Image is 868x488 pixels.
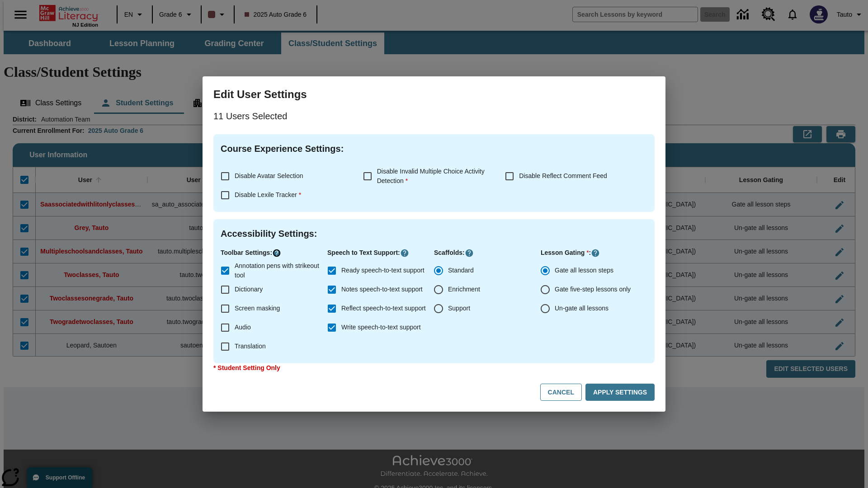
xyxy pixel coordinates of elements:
[591,249,600,258] button: Click here to know more about
[235,304,280,313] span: Screen masking
[448,266,474,275] span: Standard
[327,248,434,258] p: Speech to Text Support :
[541,248,647,258] p: Lesson Gating :
[341,304,426,313] span: Reflect speech-to-text support
[341,285,423,294] span: Notes speech-to-text support
[221,226,647,241] h4: Accessibility Settings :
[448,285,480,294] span: Enrichment
[540,384,582,401] button: Cancel
[585,384,655,401] button: Apply Settings
[221,141,647,156] h4: Course Experience Settings :
[400,249,409,258] button: Click here to know more about
[235,191,301,198] span: Disable Lexile Tracker
[555,266,613,275] span: Gate all lesson steps
[272,249,281,258] button: Click here to know more about
[434,248,541,258] p: Scaffolds :
[377,168,485,184] span: Disable Invalid Multiple Choice Activity Detection
[213,363,655,373] p: * Student Setting Only
[235,323,251,332] span: Audio
[235,285,263,294] span: Dictionary
[235,261,320,280] span: Annotation pens with strikeout tool
[448,304,470,313] span: Support
[555,304,609,313] span: Un-gate all lessons
[235,342,266,351] span: Translation
[235,172,303,179] span: Disable Avatar Selection
[341,266,425,275] span: Ready speech-to-text support
[555,285,631,294] span: Gate five-step lessons only
[465,249,474,258] button: Click here to know more about
[213,87,655,102] h3: Edit User Settings
[213,109,655,123] p: 11 Users Selected
[519,172,607,179] span: Disable Reflect Comment Feed
[341,323,421,332] span: Write speech-to-text support
[221,248,327,258] p: Toolbar Settings :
